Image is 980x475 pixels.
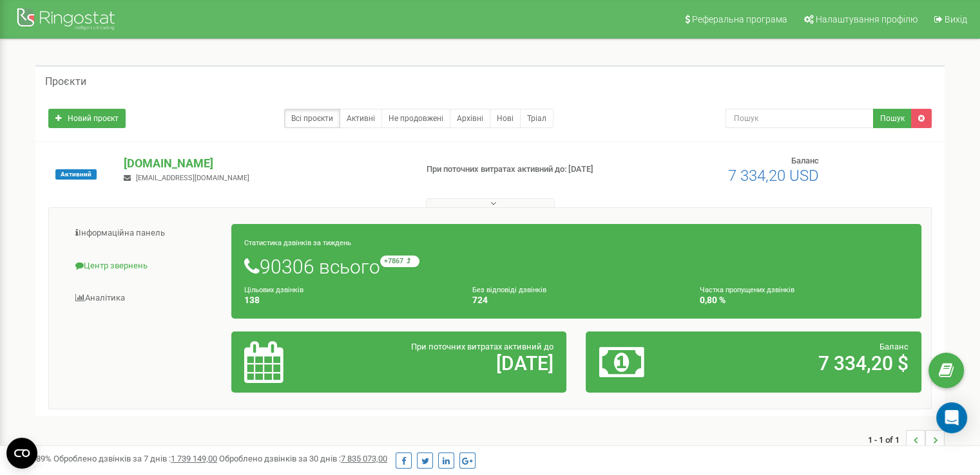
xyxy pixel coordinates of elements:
small: Без відповіді дзвінків [472,286,546,294]
a: Інформаційна панель [59,218,232,249]
a: Центр звернень [59,250,232,282]
span: Вихід [945,14,967,24]
small: +7867 [380,256,419,267]
div: Open Intercom Messenger [936,402,967,433]
small: Цільових дзвінків [244,286,303,294]
small: Частка пропущених дзвінків [700,286,794,294]
span: [EMAIL_ADDRESS][DOMAIN_NAME] [136,174,249,182]
span: Оброблено дзвінків за 7 днів : [53,454,217,463]
span: При поточних витратах активний до [411,342,553,351]
input: Пошук [725,109,874,128]
span: Реферальна програма [692,14,787,24]
a: Аналiтика [59,283,232,314]
p: При поточних витратах активний до: [DATE] [427,163,633,176]
span: 7 334,20 USD [728,167,819,185]
a: Активні [340,109,382,128]
a: Новий проєкт [48,109,126,128]
a: Нові [490,109,521,128]
span: Оброблено дзвінків за 30 днів : [219,454,387,463]
h4: 724 [472,295,681,305]
p: [DOMAIN_NAME] [124,155,405,172]
a: Архівні [450,109,490,128]
small: Статистика дзвінків за тиждень [244,239,351,247]
h1: 90306 всього [244,256,908,277]
h4: 138 [244,295,453,305]
u: 7 835 073,00 [341,454,387,463]
span: 1 - 1 of 1 [868,430,906,449]
h5: Проєкти [45,76,86,88]
a: Не продовжені [381,109,450,128]
button: Пошук [873,109,912,128]
button: Open CMP widget [6,438,37,469]
h2: [DATE] [354,353,553,374]
span: Баланс [791,156,819,165]
u: 1 739 149,00 [171,454,217,463]
h2: 7 334,20 $ [709,353,908,374]
a: Всі проєкти [284,109,340,128]
nav: ... [868,417,945,462]
span: Активний [55,169,97,180]
h4: 0,80 % [700,295,908,305]
a: Тріал [520,109,553,128]
span: Баланс [879,342,908,351]
span: Налаштування профілю [816,14,918,24]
